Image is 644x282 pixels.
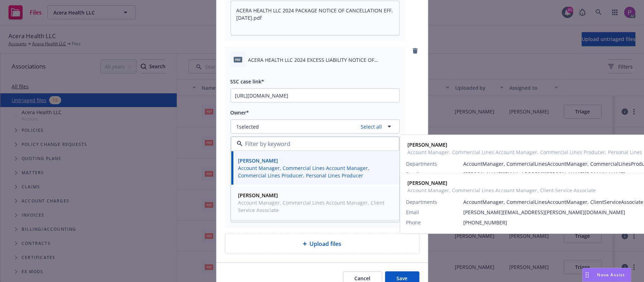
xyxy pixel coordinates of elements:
[406,160,437,168] span: Departments
[597,272,625,278] span: Nova Assist
[464,198,644,206] span: AccountManager, CommercialLinesAccountManager, ClientServiceAssociate
[408,180,448,186] strong: [PERSON_NAME]
[310,240,342,248] span: Upload files
[464,208,644,216] span: [PERSON_NAME][EMAIL_ADDRESS][PERSON_NAME][DOMAIN_NAME]
[358,123,382,130] a: Select all
[231,1,400,35] textarea: ACERA HEALTH LLC 2024 PACKAGE NOTICE OF CANCELLATION EFF. [DATE].pdf
[231,89,399,102] input: Copy ssc case link here...
[582,268,631,282] button: Nova Assist
[231,119,400,134] button: 1selectedSelect all
[408,141,448,148] strong: [PERSON_NAME]
[225,234,419,254] div: Upload files
[464,219,644,226] span: [PHONE_NUMBER]
[238,164,390,179] span: Account Manager, Commercial Lines Account Manager, Commercial Lines Producer, Personal Lines Prod...
[238,199,390,214] span: Account Manager, Commercial Lines Account Manager, Client Service Associate
[406,198,437,206] span: Departments
[406,170,419,178] span: Email
[237,123,259,130] span: 1 selected
[583,268,592,282] div: Drag to move
[243,140,385,148] input: Filter by keyword
[408,187,596,194] span: Account Manager, Commercial Lines Account Manager, Client Service Associate
[406,219,421,226] span: Phone
[238,192,278,199] strong: [PERSON_NAME]
[248,56,400,64] span: ACERA HEALTH LLC 2024 EXCESS LIABILITY NOTICE OF CANCELLATION EFF. [DATE].pdf
[406,208,419,216] span: Email
[411,47,419,55] a: remove
[231,109,249,116] span: Owner*
[238,157,278,164] strong: [PERSON_NAME]
[231,78,265,85] span: SSC case link*
[234,57,242,62] span: pdf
